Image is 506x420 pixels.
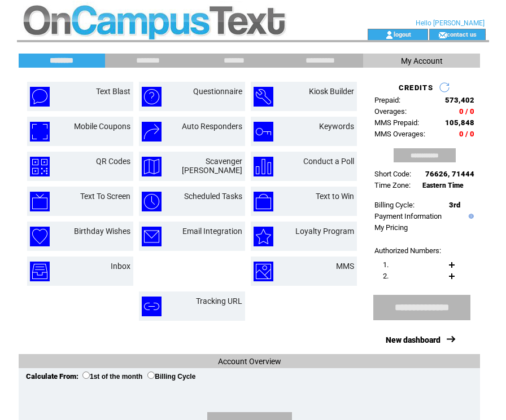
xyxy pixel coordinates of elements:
a: Text to Win [316,192,354,201]
span: Account Overview [218,357,281,366]
span: MMS Prepaid: [374,118,419,127]
span: 76626, 71444 [425,170,474,178]
span: Time Zone: [374,181,411,189]
a: My Pricing [374,223,408,232]
img: kiosk-builder.png [254,87,273,107]
span: 573,402 [445,96,474,104]
a: Email Integration [182,227,242,236]
a: MMS [336,262,354,271]
label: 1st of the month [82,373,142,381]
span: 0 / 0 [459,130,474,138]
span: 0 / 0 [459,107,474,116]
a: Scheduled Tasks [184,192,242,201]
span: 105,848 [445,118,474,127]
span: Overages: [374,107,407,116]
span: Eastern Time [422,182,464,189]
a: Text To Screen [80,192,130,201]
img: questionnaire.png [142,87,162,107]
a: Kiosk Builder [309,87,354,96]
a: New dashboard [386,335,440,344]
img: text-to-screen.png [30,192,50,211]
img: help.gif [466,214,474,219]
img: keywords.png [254,122,273,142]
img: email-integration.png [142,227,162,246]
input: 1st of the month [82,372,90,379]
span: 3rd [449,201,460,209]
span: Billing Cycle: [374,201,415,209]
a: Auto Responders [182,122,242,131]
img: mms.png [254,262,273,281]
a: Questionnaire [193,87,242,96]
a: contact us [447,30,477,38]
a: Scavenger [PERSON_NAME] [182,157,242,175]
img: loyalty-program.png [254,227,273,246]
a: Inbox [111,262,130,271]
span: Short Code: [374,170,411,178]
span: CREDITS [399,83,433,92]
img: text-blast.png [30,87,50,107]
a: Loyalty Program [295,227,354,236]
a: QR Codes [96,157,130,166]
a: Payment Information [374,212,442,220]
a: logout [394,30,411,38]
label: Billing Cycle [147,373,195,381]
span: My Account [401,56,443,65]
span: Authorized Numbers: [374,246,441,255]
img: scavenger-hunt.png [142,157,162,176]
span: 2. [383,272,389,280]
span: Hello [PERSON_NAME] [416,19,485,27]
a: Mobile Coupons [74,122,130,131]
img: account_icon.gif [385,30,394,39]
img: mobile-coupons.png [30,122,50,142]
img: contact_us_icon.gif [438,30,447,39]
img: tracking-url.png [142,297,162,316]
a: Text Blast [96,87,130,96]
a: Tracking URL [196,297,242,306]
a: Conduct a Poll [303,157,354,166]
img: inbox.png [30,262,50,281]
span: 1. [383,260,389,269]
span: MMS Overages: [374,130,425,138]
img: auto-responders.png [142,122,162,142]
span: Prepaid: [374,96,400,104]
img: birthday-wishes.png [30,227,50,246]
a: Birthday Wishes [74,227,130,236]
span: Calculate From: [26,372,78,381]
img: conduct-a-poll.png [254,157,273,176]
a: Keywords [319,122,354,131]
img: qr-codes.png [30,157,50,176]
img: text-to-win.png [254,192,273,211]
input: Billing Cycle [147,372,155,379]
img: scheduled-tasks.png [142,192,162,211]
